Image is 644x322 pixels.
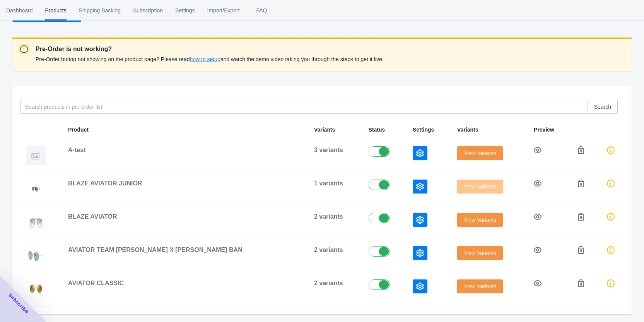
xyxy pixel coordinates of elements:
img: imgnotfound.png [26,146,46,165]
p: Pre-Order is not working? [36,45,384,54]
button: View Variants [457,146,503,160]
span: Variants [314,127,335,133]
button: View Variants [457,213,503,227]
span: Search [594,104,611,110]
span: View Variants [464,250,496,256]
span: A-test [68,147,85,153]
img: BLAZEAVIATOR_blue.jpg [26,213,46,231]
span: Product [68,127,89,133]
button: View Variants [457,279,503,293]
span: AVIATOR TEAM [PERSON_NAME] X [PERSON_NAME] BAN [68,247,243,253]
input: Search products in pre-order list [20,100,588,114]
img: RB3612TEAMWANGXRAY-BAN_gold.jpg [26,246,46,265]
span: Status [369,127,385,133]
span: Import/Export [207,0,240,21]
span: 2 variants [314,247,343,253]
span: Preview [534,127,554,133]
span: 3 variants [314,147,343,153]
button: Search [588,100,618,114]
span: Subscription [133,0,163,21]
span: Settings [413,127,434,133]
span: 2 variants [314,213,343,220]
span: BLAZE AVIATOR JUNIOR [68,180,142,187]
span: Subscribe [7,292,30,315]
span: View Variants [464,150,496,156]
span: Dashboard [6,0,33,21]
button: View Variants [457,246,503,260]
img: BLAZEAVIATORJUNIOR.jpg [26,180,46,198]
span: 2 variants [314,280,343,286]
span: Settings [175,0,195,21]
span: Products [45,0,67,21]
span: View Variants [464,217,496,223]
span: Variants [457,127,478,133]
span: Shipping Backlog [79,0,121,21]
span: BLAZE AVIATOR [68,213,117,220]
span: AVIATOR CLASSIC [68,280,124,286]
span: how to setup [190,56,220,62]
span: FAQ [252,0,272,21]
span: Pre-Order button not showing on the product page? Please read and watch the demo video taking you... [36,56,384,62]
span: 1 variants [314,180,343,187]
span: View Variants [464,283,496,289]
